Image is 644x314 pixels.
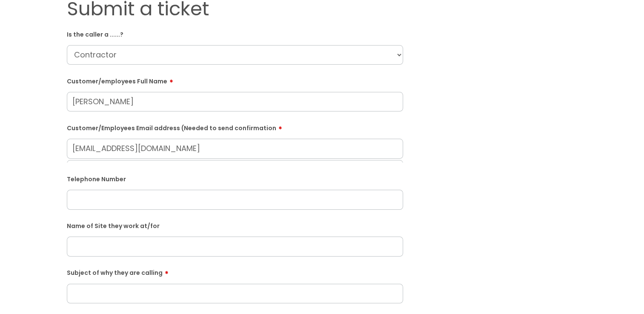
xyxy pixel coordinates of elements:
[67,139,403,158] input: Email
[67,29,403,38] label: Is the caller a ......?
[67,266,403,277] label: Subject of why they are calling
[67,174,403,183] label: Telephone Number
[67,221,403,230] label: Name of Site they work at/for
[67,160,403,180] input: Your Name
[67,122,403,132] label: Customer/Employees Email address (Needed to send confirmation
[67,75,403,85] label: Customer/employees Full Name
